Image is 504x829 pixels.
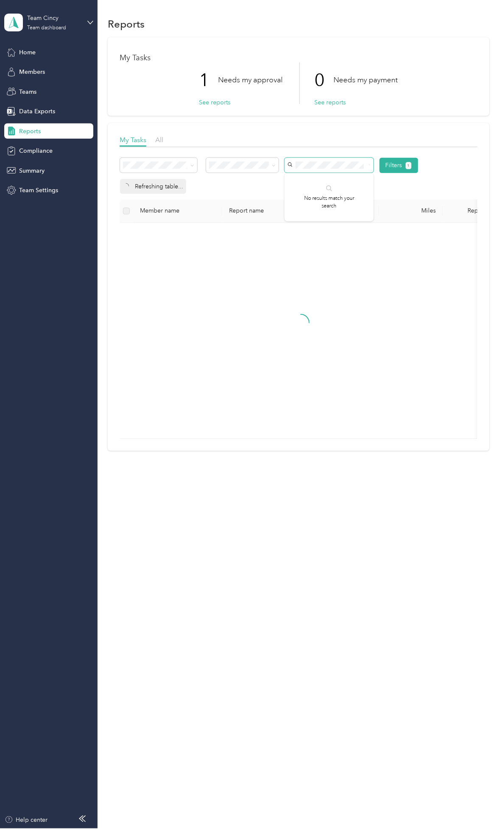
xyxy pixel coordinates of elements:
[19,127,41,136] span: Reports
[140,207,216,215] div: Member name
[386,207,436,215] div: Miles
[133,199,222,223] th: Member name
[218,75,283,85] p: Needs my approval
[19,166,45,175] span: Summary
[334,75,398,85] p: Needs my payment
[19,186,58,195] span: Team Settings
[27,14,80,22] div: Team Cincy
[120,179,186,194] div: Refreshing table...
[222,199,316,223] th: Report name
[408,162,410,168] span: 1
[406,162,412,169] button: 1
[27,25,66,31] div: Team dashboard
[297,195,362,210] p: No results match your search
[5,816,48,825] button: Help center
[456,781,504,829] iframe: Everlance-gr Chat Button Frame
[19,87,36,96] span: Teams
[120,136,146,144] span: My Tasks
[19,107,55,116] span: Data Exports
[120,53,477,62] h1: My Tasks
[108,20,145,28] h1: Reports
[315,62,334,98] p: 0
[380,158,418,173] button: Filters1
[19,146,53,155] span: Compliance
[199,62,218,98] p: 1
[155,136,163,144] span: All
[19,67,45,76] span: Members
[199,98,231,107] button: See reports
[19,48,36,57] span: Home
[315,98,346,107] button: See reports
